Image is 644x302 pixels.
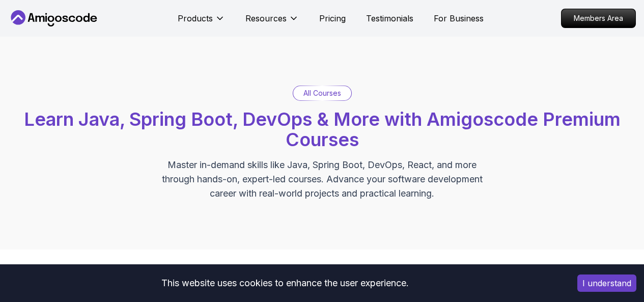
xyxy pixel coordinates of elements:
a: Testimonials [366,12,413,24]
button: Resources [245,12,299,33]
button: Accept cookies [577,274,636,292]
button: Products [178,12,225,33]
p: Products [178,12,213,24]
a: Pricing [319,12,346,24]
a: For Business [434,12,484,24]
span: Learn Java, Spring Boot, DevOps & More with Amigoscode Premium Courses [24,108,621,151]
p: Resources [245,12,287,24]
p: Members Area [562,9,635,28]
p: Master in-demand skills like Java, Spring Boot, DevOps, React, and more through hands-on, expert-... [151,158,493,201]
p: All Courses [303,88,341,98]
a: Members Area [561,9,636,28]
div: This website uses cookies to enhance the user experience. [8,272,562,294]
